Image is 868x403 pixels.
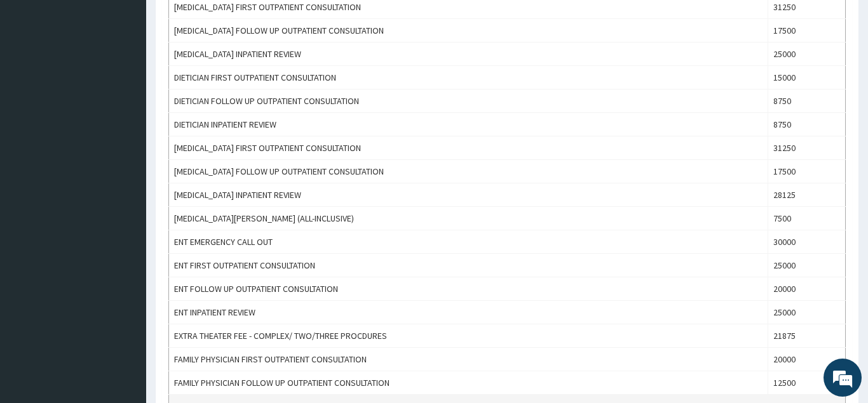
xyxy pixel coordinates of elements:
td: FAMILY PHYSICIAN FOLLOW UP OUTPATIENT CONSULTATION [169,371,768,395]
td: FAMILY PHYSICIAN FIRST OUTPATIENT CONSULTATION [169,348,768,371]
div: Minimize live chat window [208,6,239,37]
td: 20000 [768,348,846,371]
td: 15000 [768,66,846,89]
td: ENT FOLLOW UP OUTPATIENT CONSULTATION [169,277,768,301]
td: ENT FIRST OUTPATIENT CONSULTATION [169,254,768,277]
td: ENT INPATIENT REVIEW [169,301,768,324]
td: [MEDICAL_DATA] FIRST OUTPATIENT CONSULTATION [169,136,768,160]
textarea: Type your message and hit 'Enter' [6,268,242,313]
span: We're online! [74,121,175,249]
td: 7500 [768,207,846,230]
td: 17500 [768,19,846,43]
td: 20000 [768,277,846,301]
td: 8750 [768,89,846,113]
td: [MEDICAL_DATA][PERSON_NAME] (ALL-INCLUSIVE) [169,207,768,230]
img: d_794563401_company_1708531726252_794563401 [24,63,51,95]
td: DIETICIAN FIRST OUTPATIENT CONSULTATION [169,66,768,89]
td: [MEDICAL_DATA] INPATIENT REVIEW [169,183,768,207]
td: 31250 [768,136,846,160]
td: [MEDICAL_DATA] FOLLOW UP OUTPATIENT CONSULTATION [169,19,768,43]
td: 8750 [768,113,846,136]
td: 28125 [768,183,846,207]
td: 25000 [768,301,846,324]
td: ENT EMERGENCY CALL OUT [169,230,768,254]
td: 25000 [768,43,846,66]
td: [MEDICAL_DATA] FOLLOW UP OUTPATIENT CONSULTATION [169,160,768,183]
td: 21875 [768,324,846,348]
td: 30000 [768,230,846,254]
div: Chat with us now [66,71,214,88]
td: 17500 [768,160,846,183]
td: 12500 [768,371,846,395]
td: DIETICIAN INPATIENT REVIEW [169,113,768,136]
td: [MEDICAL_DATA] INPATIENT REVIEW [169,43,768,66]
td: 25000 [768,254,846,277]
td: DIETICIAN FOLLOW UP OUTPATIENT CONSULTATION [169,89,768,113]
td: EXTRA THEATER FEE - COMPLEX/ TWO/THREE PROCDURES [169,324,768,348]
